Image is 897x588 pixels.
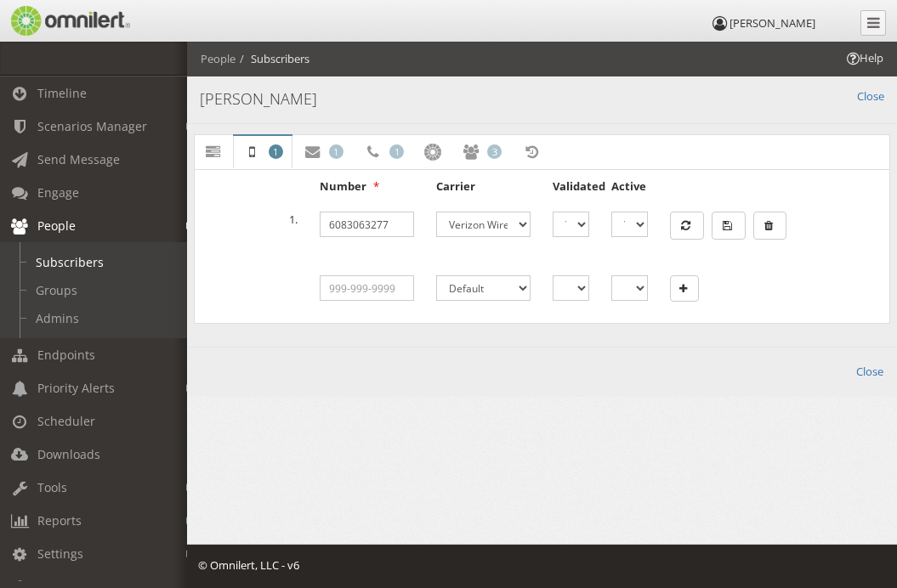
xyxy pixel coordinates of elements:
[389,144,404,159] span: 1
[269,144,283,159] span: 1
[856,364,883,380] a: Close
[37,413,95,429] span: Scheduler
[487,144,502,159] span: 3
[436,178,475,194] strong: Carrier
[233,136,292,169] a: 1
[355,135,413,169] a: 1
[236,51,309,67] li: Subscribers
[857,88,884,105] a: Close
[294,135,353,169] a: 1
[200,88,884,110] h4: [PERSON_NAME]
[9,6,130,36] img: Omnilert
[320,178,366,194] strong: Number
[320,275,414,301] input: 999-999-9999
[844,50,883,66] span: Help
[452,135,511,169] a: 3
[37,512,82,529] span: Reports
[201,51,236,67] li: People
[37,184,79,201] span: Engage
[37,546,83,562] span: Settings
[860,10,886,36] a: Collapse Menu
[198,557,299,573] span: © Omnilert, LLC - v6
[37,347,95,363] span: Endpoints
[37,380,115,396] span: Priority Alerts
[37,118,147,134] span: Scenarios Manager
[611,178,646,194] strong: Active
[37,446,100,462] span: Downloads
[329,144,343,159] span: 1
[37,85,87,101] span: Timeline
[251,212,309,228] div: 1.
[37,479,67,495] span: Tools
[37,218,76,234] span: People
[37,151,120,167] span: Send Message
[38,12,73,27] span: Help
[730,15,815,31] span: [PERSON_NAME]
[553,178,605,194] strong: Validated
[320,212,414,237] input: 999-999-9999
